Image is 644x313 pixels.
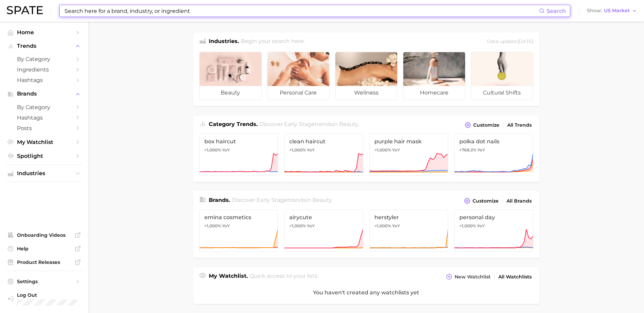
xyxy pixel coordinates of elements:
[289,214,358,221] span: airycute
[307,147,315,153] span: YoY
[17,278,71,285] span: Settings
[5,151,83,161] a: Spotlight
[459,214,528,221] span: personal day
[17,29,71,36] span: Home
[498,274,532,280] span: All Watchlists
[222,223,230,229] span: YoY
[335,86,397,100] span: wellness
[473,122,499,128] span: Customize
[507,122,532,128] span: All Trends
[473,198,499,204] span: Customize
[369,134,448,176] a: purple hair mask>1,000% YoY
[5,244,83,254] a: Help
[5,64,83,75] a: Ingredients
[454,210,533,252] a: personal day>1,000% YoY
[5,54,83,64] a: by Category
[17,77,71,83] span: Hashtags
[463,120,501,130] button: Customize
[312,197,331,203] span: beauty
[209,197,230,203] span: Brands .
[250,272,318,281] h2: Quick access to your lists.
[289,223,306,228] span: >1,000%
[193,281,539,304] div: You haven't created any watchlists yet
[232,197,332,203] span: Discover Early Stage brands in .
[209,37,239,46] h1: Industries.
[209,121,258,127] span: Category Trends .
[17,153,71,159] span: Spotlight
[477,223,485,229] span: YoY
[455,274,491,280] span: New Watchlist
[369,210,448,252] a: herstyler>1,000% YoY
[505,121,533,130] a: All Trends
[403,52,465,100] a: homecare
[505,196,533,206] a: All Brands
[5,102,83,112] a: by Category
[17,125,71,131] span: Posts
[392,147,400,153] span: YoY
[444,272,492,281] button: New Watchlist
[17,246,71,252] span: Help
[471,52,533,100] a: cultural shifts
[5,41,83,51] button: Trends
[5,230,83,240] a: Onboarding Videos
[585,6,639,15] button: ShowUS Market
[64,5,539,17] input: Search here for a brand, industry, or ingredient
[222,147,230,153] span: YoY
[339,121,358,127] span: beauty
[5,123,83,133] a: Posts
[17,104,71,110] span: by Category
[17,232,71,238] span: Onboarding Videos
[199,210,278,252] a: emina cosmetics>1,000% YoY
[374,147,391,152] span: >1,000%
[374,223,391,228] span: >1,000%
[209,272,248,281] h1: My Watchlist.
[497,272,533,281] a: All Watchlists
[17,114,71,121] span: Hashtags
[284,134,363,176] a: clean haircut>1,000% YoY
[307,223,315,229] span: YoY
[17,292,77,298] span: Log Out
[5,257,83,267] a: Product Releases
[17,56,71,62] span: by Category
[17,91,71,97] span: Brands
[587,9,602,13] span: Show
[374,214,443,221] span: herstyler
[5,168,83,179] button: Industries
[17,66,71,73] span: Ingredients
[403,86,465,100] span: homecare
[204,214,273,221] span: emina cosmetics
[204,138,273,145] span: box haircut
[204,147,221,152] span: >1,000%
[5,276,83,287] a: Settings
[547,8,566,14] span: Search
[459,223,476,228] span: >1,000%
[335,52,398,100] a: wellness
[462,196,500,206] button: Customize
[199,134,278,176] a: box haircut>1,000% YoY
[507,198,532,204] span: All Brands
[5,27,83,38] a: Home
[5,112,83,123] a: Hashtags
[487,37,533,46] div: Data update: [DATE]
[17,139,71,145] span: My Watchlist
[17,259,71,265] span: Product Releases
[604,9,630,13] span: US Market
[259,121,359,127] span: Discover Early Stage trends in .
[268,86,329,100] span: personal care
[267,52,330,100] a: personal care
[17,43,71,49] span: Trends
[199,52,262,100] a: beauty
[5,137,83,147] a: My Watchlist
[392,223,400,229] span: YoY
[5,75,83,85] a: Hashtags
[289,138,358,145] span: clean haircut
[374,138,443,145] span: purple hair mask
[471,86,533,100] span: cultural shifts
[289,147,306,152] span: >1,000%
[284,210,363,252] a: airycute>1,000% YoY
[477,147,485,153] span: YoY
[200,86,261,100] span: beauty
[17,170,71,176] span: Industries
[459,138,528,145] span: polka dot nails
[454,134,533,176] a: polka dot nails+768.2% YoY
